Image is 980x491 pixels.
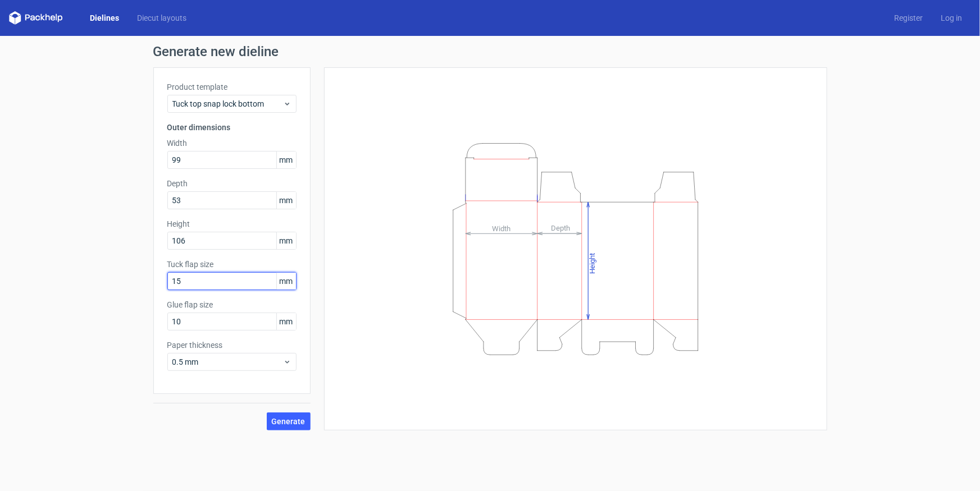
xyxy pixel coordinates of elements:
a: Register [885,12,932,24]
label: Height [167,218,297,230]
span: Generate [272,417,306,425]
label: Paper thickness [167,339,297,351]
label: Width [167,137,297,149]
span: Tuck top snap lock bottom [172,98,283,109]
span: mm [276,232,296,249]
h3: Outer dimensions [167,122,297,133]
label: Glue flap size [167,299,297,310]
button: Generate [267,412,311,430]
span: mm [276,192,296,209]
h1: Generate new dieline [153,45,827,58]
a: Log in [932,12,971,24]
span: mm [276,313,296,330]
label: Tuck flap size [167,259,297,270]
span: 0.5 mm [172,356,283,368]
span: mm [276,152,296,168]
label: Depth [167,178,297,189]
tspan: Width [491,224,510,232]
tspan: Height [588,253,596,273]
label: Product template [167,81,297,93]
a: Dielines [81,12,128,24]
tspan: Depth [551,224,570,232]
a: Diecut layouts [128,12,195,24]
span: mm [276,273,296,290]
